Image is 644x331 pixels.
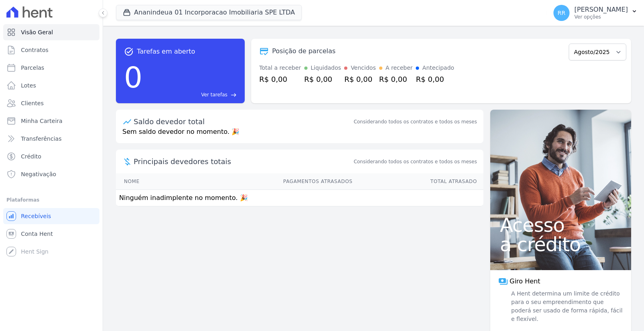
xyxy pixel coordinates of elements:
div: Plataformas [6,195,96,205]
td: Ninguém inadimplente no momento. 🎉 [116,190,483,206]
div: R$ 0,00 [379,74,413,85]
div: Liquidados [311,64,341,72]
span: a crédito [500,235,621,254]
div: 0 [124,56,142,98]
th: Nome [116,173,182,190]
a: Negativação [3,166,99,182]
span: A Hent determina um limite de crédito para o seu empreendimento que poderá ser usado de forma ráp... [510,289,623,323]
a: Ver tarefas east [146,91,237,98]
a: Minha Carteira [3,113,99,129]
a: Conta Hent [3,226,99,242]
button: RR [PERSON_NAME] Ver opções [547,2,644,24]
span: Conta Hent [21,230,53,238]
div: R$ 0,00 [304,74,341,85]
div: Considerando todos os contratos e todos os meses [354,118,477,125]
span: Tarefas em aberto [137,47,195,56]
a: Visão Geral [3,24,99,40]
span: Acesso [500,215,621,235]
div: R$ 0,00 [344,74,376,85]
div: Posição de parcelas [272,46,336,56]
span: Giro Hent [510,277,540,286]
div: Vencidos [351,64,376,72]
a: Crédito [3,148,99,164]
span: Visão Geral [21,28,53,36]
span: Ver tarefas [201,91,227,98]
p: Sem saldo devedor no momento. 🎉 [116,127,483,143]
a: Parcelas [3,60,99,76]
div: R$ 0,00 [259,74,301,85]
span: Recebíveis [21,212,51,220]
a: Contratos [3,42,99,58]
span: Lotes [21,81,36,90]
span: east [231,92,237,98]
button: Ananindeua 01 Incorporacao Imobiliaria SPE LTDA [116,5,302,20]
a: Lotes [3,77,99,94]
span: Contratos [21,46,48,54]
div: R$ 0,00 [416,74,454,85]
a: Clientes [3,95,99,111]
a: Transferências [3,131,99,147]
span: Parcelas [21,64,44,72]
div: Saldo devedor total [134,116,352,127]
p: Ver opções [574,14,628,20]
span: Negativação [21,170,56,178]
span: Minha Carteira [21,117,62,125]
span: Considerando todos os contratos e todos os meses [354,158,477,165]
span: task_alt [124,47,134,56]
span: Clientes [21,99,43,107]
div: Total a receber [259,64,301,72]
div: Antecipado [422,64,454,72]
span: Principais devedores totais [134,156,352,167]
th: Total Atrasado [353,173,483,190]
th: Pagamentos Atrasados [182,173,353,190]
a: Recebíveis [3,208,99,224]
span: RR [557,10,565,16]
div: A receber [386,64,413,72]
p: [PERSON_NAME] [574,6,628,14]
span: Crédito [21,152,41,160]
span: Transferências [21,135,62,143]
